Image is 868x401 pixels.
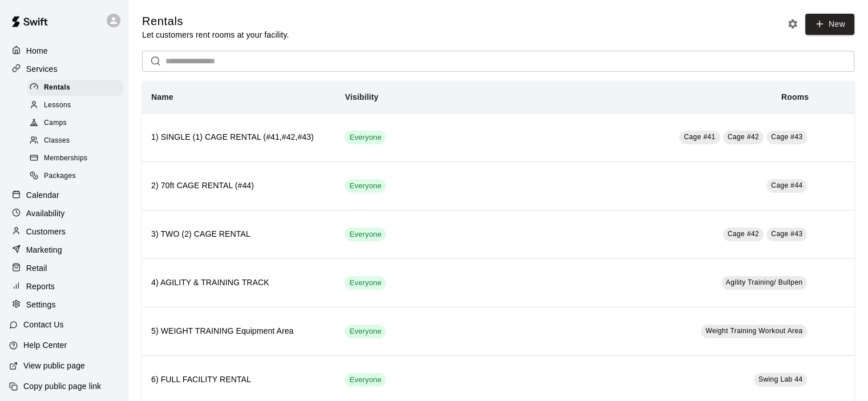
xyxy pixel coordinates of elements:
[27,168,124,184] div: Packages
[9,187,119,204] a: Calendar
[9,296,119,313] a: Settings
[27,80,124,96] div: Rentals
[26,244,62,256] p: Marketing
[728,230,759,238] span: Cage #42
[805,14,854,35] a: New
[9,278,119,295] a: Reports
[345,325,386,338] div: This service is visible to all of your customers
[44,153,87,164] span: Memberships
[26,262,47,274] p: Retail
[684,133,715,141] span: Cage #41
[26,208,65,219] p: Availability
[27,133,124,149] div: Classes
[345,373,386,387] div: This service is visible to all of your customers
[23,339,67,351] p: Help Center
[345,181,386,192] span: Everyone
[27,79,128,96] a: Rentals
[151,180,326,192] h6: 2) 70ft CAGE RENTAL (#44)
[26,299,56,310] p: Settings
[151,374,326,386] h6: 6) FULL FACILITY RENTAL
[27,151,124,167] div: Memberships
[142,14,289,29] h5: Rentals
[705,327,802,335] span: Weight Training Workout Area
[151,131,326,144] h6: 1) SINGLE (1) CAGE RENTAL (#41,#42,#43)
[345,228,386,241] div: This service is visible to all of your customers
[9,241,119,258] a: Marketing
[151,325,326,338] h6: 5) WEIGHT TRAINING Equipment Area
[26,189,59,201] p: Calendar
[345,229,386,240] span: Everyone
[44,82,70,94] span: Rentals
[26,63,58,75] p: Services
[27,132,128,150] a: Classes
[26,45,48,56] p: Home
[345,276,386,290] div: This service is visible to all of your customers
[23,319,64,330] p: Contact Us
[44,100,71,111] span: Lessons
[9,223,119,240] a: Customers
[9,42,119,59] a: Home
[151,92,173,102] b: Name
[758,375,803,383] span: Swing Lab 44
[728,133,759,141] span: Cage #42
[27,150,128,168] a: Memberships
[27,115,128,132] a: Camps
[771,181,802,189] span: Cage #44
[27,168,128,185] a: Packages
[27,115,124,131] div: Camps
[142,29,289,40] p: Let customers rent rooms at your facility.
[44,118,67,129] span: Camps
[151,277,326,289] h6: 4) AGILITY & TRAINING TRACK
[771,230,802,238] span: Cage #43
[27,96,128,114] a: Lessons
[345,92,378,102] b: Visibility
[345,278,386,289] span: Everyone
[26,281,55,292] p: Reports
[726,278,803,286] span: Agility Training/ Bullpen
[345,132,386,143] span: Everyone
[9,260,119,277] a: Retail
[26,226,66,237] p: Customers
[44,135,70,147] span: Classes
[345,179,386,193] div: This service is visible to all of your customers
[345,326,386,337] span: Everyone
[27,98,124,114] div: Lessons
[151,228,326,241] h6: 3) TWO (2) CAGE RENTAL
[9,60,119,78] a: Services
[23,360,85,371] p: View public page
[44,171,76,182] span: Packages
[23,380,101,392] p: Copy public page link
[9,205,119,222] a: Availability
[784,15,801,33] button: Rental settings
[771,133,802,141] span: Cage #43
[781,92,809,102] b: Rooms
[345,375,386,386] span: Everyone
[345,131,386,144] div: This service is visible to all of your customers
